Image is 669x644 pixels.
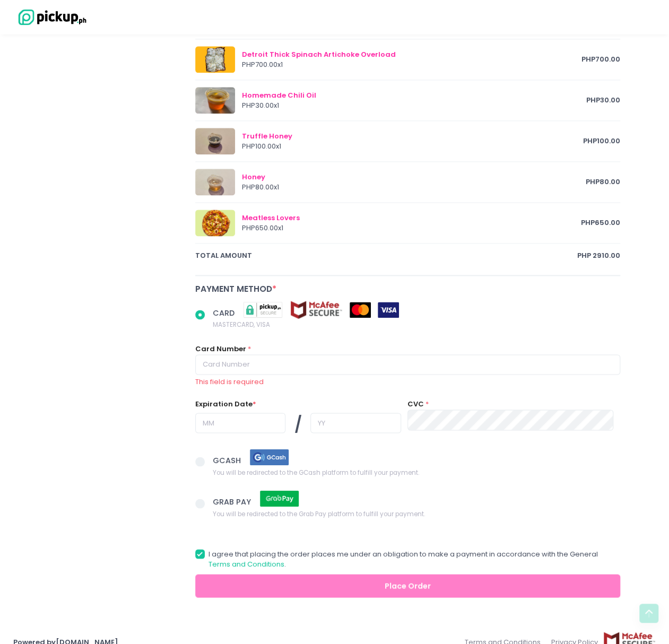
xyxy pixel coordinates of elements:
[253,489,306,508] img: grab pay
[213,308,237,318] span: CARD
[195,549,621,569] label: I agree that placing the order places me under an obligation to make a payment in accordance with...
[583,136,620,146] span: PHP 100.00
[577,250,620,261] span: PHP 2910.00
[213,466,419,477] span: You will be redirected to the GCash platform to fulfill your payment.
[195,413,286,433] input: MM
[586,95,620,106] span: PHP 30.00
[242,223,581,233] div: PHP 650.00 x 1
[243,448,296,466] img: gcash
[195,283,621,295] div: Payment Method
[213,319,399,329] span: MASTERCARD, VISA
[581,217,620,228] span: PHP 650.00
[242,182,586,193] div: PHP 80.00 x 1
[242,141,584,152] div: PHP 100.00 x 1
[208,559,284,569] a: Terms and Conditions
[195,574,621,598] button: Place Order
[586,177,620,187] span: PHP 80.00
[242,131,584,142] div: Truffle Honey
[242,172,586,182] div: Honey
[242,100,587,111] div: PHP 30.00 x 1
[213,455,243,466] span: GCASH
[195,399,256,410] label: Expiration Date
[195,354,621,375] input: Card Number
[195,377,621,387] div: This field is required
[294,413,302,436] span: /
[195,250,578,261] span: total amount
[407,399,424,410] label: CVC
[581,54,620,65] span: PHP 700.00
[242,49,582,60] div: Detroit Thick Spinach Artichoke Overload
[237,300,290,319] img: pickupsecure
[290,300,343,319] img: mcafee-secure
[378,302,399,318] img: visa
[13,8,88,27] img: logo
[213,508,425,518] span: You will be redirected to the Grab Pay platform to fulfill your payment.
[213,497,253,507] span: GRAB PAY
[242,59,582,70] div: PHP 700.00 x 1
[310,413,401,433] input: YY
[242,213,581,223] div: Meatless Lovers
[195,344,246,354] label: Card Number
[242,90,587,101] div: Homemade Chili Oil
[350,302,371,318] img: mastercard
